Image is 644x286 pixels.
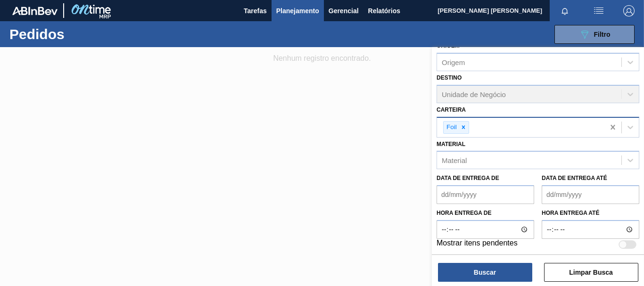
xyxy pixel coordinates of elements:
[437,141,465,147] label: Material
[442,156,467,164] div: Material
[329,5,359,16] span: Gerencial
[276,5,319,16] span: Planejamento
[437,106,466,113] label: Carteira
[542,206,639,220] label: Hora entrega até
[12,7,58,15] img: TNhmsLtSVTkK8tSr43FrP2fwEKptu5GPRR3wAAAABJRU5ErkJggg==
[594,31,611,38] span: Filtro
[437,239,518,250] label: Mostrar itens pendentes
[550,4,580,17] button: Notificações
[437,74,462,81] label: Destino
[9,29,141,40] h1: Pedidos
[437,206,534,220] label: Hora entrega de
[244,5,267,16] span: Tarefas
[554,25,635,44] button: Filtro
[437,185,534,204] input: dd/mm/yyyy
[542,185,639,204] input: dd/mm/yyyy
[623,5,635,16] img: Logout
[437,175,499,181] label: Data de Entrega de
[442,58,465,66] div: Origem
[542,175,607,181] label: Data de Entrega até
[593,5,604,16] img: userActions
[368,5,400,16] span: Relatórios
[444,122,458,133] div: Foil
